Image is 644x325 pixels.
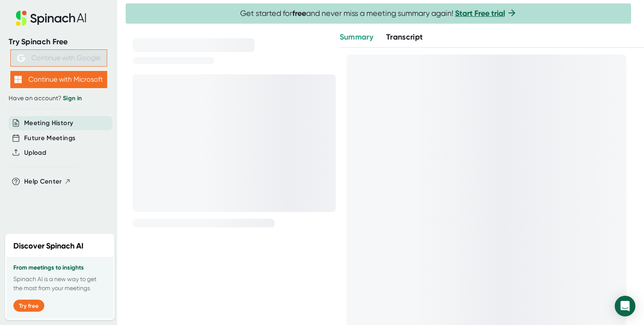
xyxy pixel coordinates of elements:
div: Have an account? [9,95,108,102]
b: free [292,9,306,18]
div: Open Intercom Messenger [615,296,635,316]
button: Help Center [24,177,71,187]
button: Transcript [386,31,423,43]
h2: Discover Spinach AI [13,240,84,252]
span: Summary [340,32,373,42]
button: Future Meetings [24,133,75,143]
button: Continue with Google [10,49,107,67]
img: Aehbyd4JwY73AAAAAElFTkSuQmCC [17,54,25,62]
div: Try Spinach Free [9,37,108,47]
button: Continue with Microsoft [10,71,107,88]
button: Meeting History [24,118,73,128]
h3: From meetings to insights [13,264,106,271]
span: Help Center [24,177,62,187]
button: Summary [340,31,373,43]
a: Start Free trial [455,9,505,18]
span: Get started for and never miss a meeting summary again! [240,9,517,18]
p: Spinach AI is a new way to get the most from your meetings [13,275,106,293]
button: Upload [24,148,46,158]
a: Sign in [63,95,82,102]
button: Try free [13,300,44,312]
span: Transcript [386,32,423,42]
